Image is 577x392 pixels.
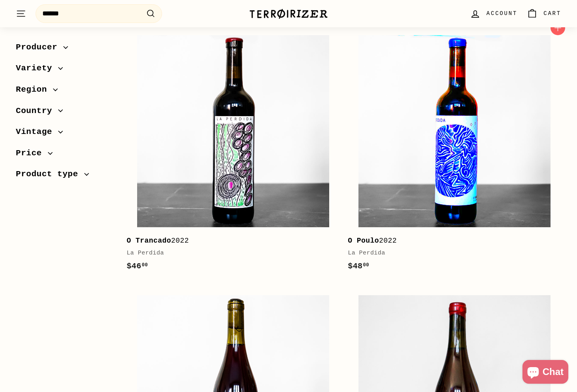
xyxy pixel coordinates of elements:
div: La Perdida [348,249,553,258]
span: $46 [126,262,148,271]
sup: 00 [363,262,369,268]
sup: 00 [142,262,148,268]
span: Country [16,104,58,118]
div: 2022 [348,235,553,247]
span: Producer [16,41,63,54]
span: Cart [543,9,561,18]
b: O Poulo [348,237,379,245]
button: Country [16,102,114,124]
span: Vintage [16,125,58,139]
a: Account [465,2,522,25]
span: Region [16,83,53,96]
span: Variety [16,62,58,75]
span: Account [486,9,517,18]
button: Producer [16,39,114,60]
div: 2022 [126,235,332,247]
inbox-online-store-chat: Shopify online store chat [520,360,571,386]
div: La Perdida [126,249,332,258]
a: Cart [522,2,566,25]
a: O Trancado2022La Perdida [126,24,340,281]
span: $48 [348,262,369,271]
button: Vintage [16,123,114,145]
button: Variety [16,60,114,81]
button: Price [16,145,114,166]
a: O Poulo2022La Perdida [348,24,561,281]
span: Price [16,147,48,160]
button: Region [16,81,114,102]
span: Product type [16,168,84,181]
button: Product type [16,166,114,187]
b: O Trancado [126,237,171,245]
